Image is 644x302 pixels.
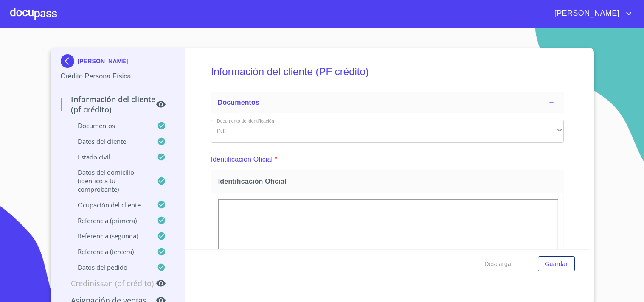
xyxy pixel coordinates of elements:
[218,99,259,106] span: Documentos
[481,256,517,272] button: Descargar
[548,7,624,20] span: [PERSON_NAME]
[218,177,560,186] span: Identificación Oficial
[78,58,128,64] p: [PERSON_NAME]
[61,201,157,209] p: Ocupación del Cliente
[545,259,568,269] span: Guardar
[61,263,157,271] p: Datos del pedido
[61,232,157,240] p: Referencia (segunda)
[538,256,574,272] button: Guardar
[484,259,513,269] span: Descargar
[61,121,157,130] p: Documentos
[211,154,273,165] p: Identificación Oficial
[61,137,157,145] p: Datos del cliente
[548,7,634,20] button: account of current user
[211,92,564,113] div: Documentos
[61,54,78,68] img: Docupass spot blue
[211,120,564,143] div: INE
[211,54,564,89] h5: Información del cliente (PF crédito)
[61,71,175,81] p: Crédito Persona Física
[61,94,156,115] p: Información del cliente (PF crédito)
[61,168,157,193] p: Datos del domicilio (idéntico a tu comprobante)
[61,153,157,161] p: Estado Civil
[61,278,156,288] p: Credinissan (PF crédito)
[61,216,157,225] p: Referencia (primera)
[61,247,157,256] p: Referencia (tercera)
[61,54,175,71] div: [PERSON_NAME]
